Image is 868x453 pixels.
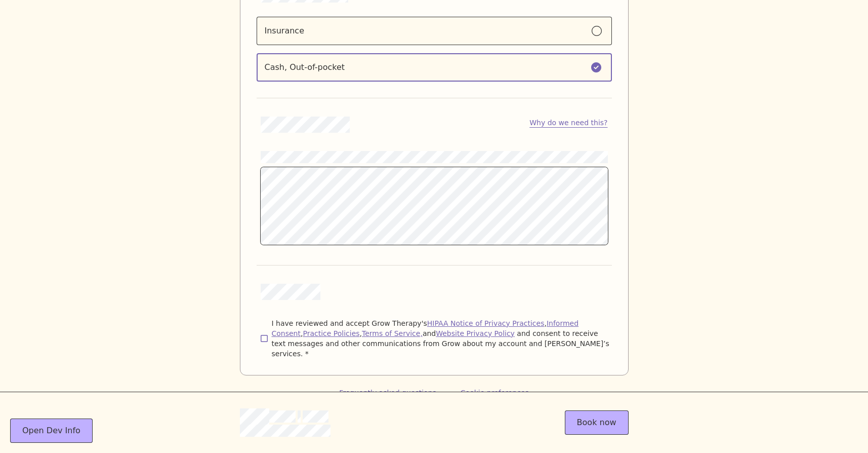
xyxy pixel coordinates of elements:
button: Cookie preferences [461,388,529,398]
button: Book now [565,410,629,435]
label: Insurance [257,17,612,45]
div: Update payment information [261,167,608,245]
a: Informed Consent [272,319,579,337]
a: Website Privacy Policy [436,329,515,337]
span: I have reviewed and accept Grow Therapy's , , , and and consent to receive text messages and othe... [272,318,612,359]
a: HIPAA Notice of Privacy Practices [427,319,545,327]
div: Insurance [265,25,305,37]
a: Practice Policies [303,329,359,337]
button: Frequently asked questions [339,388,436,398]
button: Why do we need this? [529,118,607,128]
div: Cash, Out-of-pocket [265,61,345,73]
a: Terms of Service, [362,329,423,337]
div: Insurance options [257,17,612,82]
button: Open Dev Info [10,419,93,443]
